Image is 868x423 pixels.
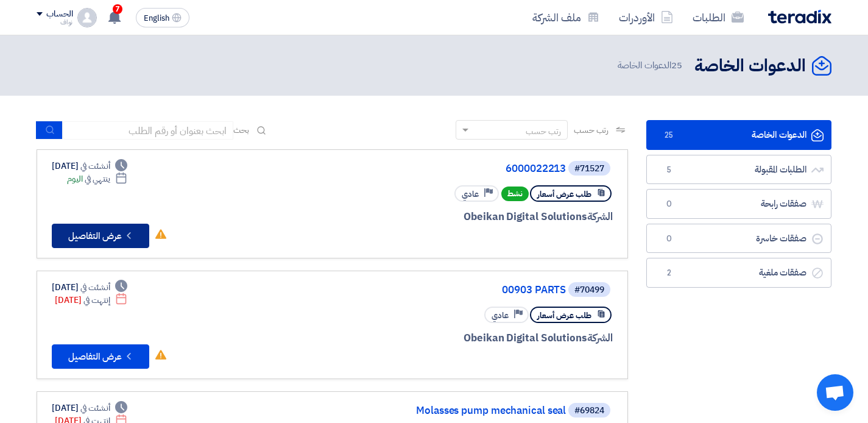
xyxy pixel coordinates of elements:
span: أنشئت في [80,160,110,172]
span: ينتهي في [85,172,110,185]
a: الأوردرات [609,3,683,32]
button: عرض التفاصيل [52,344,149,369]
span: 25 [671,59,682,72]
span: 25 [662,129,676,141]
span: أنشئت في [80,402,110,414]
span: English [144,14,169,23]
div: [DATE] [55,294,127,307]
span: طلب عرض أسعار [537,310,591,321]
span: الدعوات الخاصة [618,59,685,73]
div: اليوم [67,172,127,185]
span: طلب عرض أسعار [537,188,591,200]
span: 0 [662,198,676,210]
span: 7 [113,4,122,14]
div: [DATE] [52,281,127,294]
span: عادي [462,188,479,200]
a: الدعوات الخاصة25 [646,120,831,150]
div: [DATE] [52,160,127,172]
button: عرض التفاصيل [52,224,149,248]
span: رتب حسب [574,124,609,137]
div: [DATE] [52,402,127,414]
a: 00903 PARTS [322,285,566,296]
input: ابحث بعنوان أو رقم الطلب [63,121,233,140]
div: دردشة مفتوحة [817,374,853,411]
a: الطلبات المقبولة5 [646,155,831,185]
a: 6000022213 [322,163,566,174]
div: نواف [37,19,72,26]
span: إنتهت في [83,294,110,307]
h2: الدعوات الخاصة [694,54,806,78]
span: الشركة [587,209,613,224]
button: English [136,8,189,27]
span: 2 [662,267,676,279]
a: صفقات خاسرة0 [646,224,831,254]
div: Obeikan Digital Solutions [320,209,613,225]
span: أنشئت في [80,281,110,294]
a: ملف الشركة [523,3,609,32]
img: Teradix logo [768,10,831,24]
a: صفقات ملغية2 [646,258,831,288]
div: #71527 [574,165,604,173]
a: Molasses pump mechanical seal [322,405,566,416]
div: #69824 [574,407,604,415]
a: الطلبات [683,3,753,32]
span: الشركة [587,330,613,346]
div: Obeikan Digital Solutions [320,330,613,346]
span: 5 [662,164,676,176]
a: صفقات رابحة0 [646,189,831,219]
div: الحساب [46,9,72,20]
div: #70499 [574,286,604,294]
span: بحث [233,124,249,137]
span: عادي [492,310,509,321]
span: 0 [662,233,676,245]
div: رتب حسب [526,125,561,138]
img: profile_test.png [77,8,97,27]
span: نشط [501,187,529,201]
